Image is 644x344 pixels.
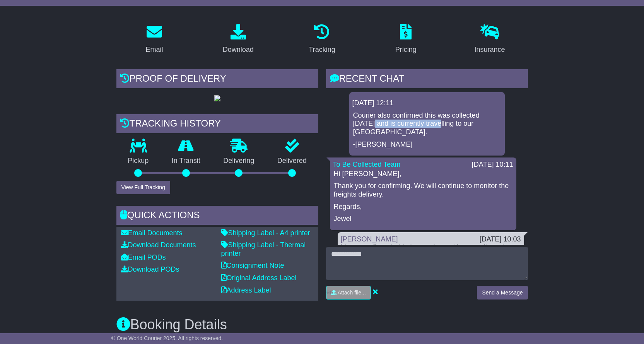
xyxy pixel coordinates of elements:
div: Download [223,44,254,55]
div: Insurance [475,44,505,55]
div: Email [145,44,163,55]
p: Delivered [266,157,318,165]
div: RECENT CHAT [326,69,528,90]
div: I have confirmed with the sender and it was collected [DATE] after 2 pm [341,243,521,260]
p: Regards, [334,203,512,211]
div: Tracking history [116,114,318,135]
button: View Full Tracking [116,181,170,194]
span: © One World Courier 2025. All rights reserved. [111,335,223,341]
p: Pickup [116,157,161,165]
div: Pricing [395,44,417,55]
a: Original Address Label [221,274,297,282]
a: [PERSON_NAME] [341,235,398,243]
a: Email Documents [121,229,183,237]
a: Download [218,21,259,58]
p: Delivering [212,157,266,165]
div: [DATE] 10:11 [472,161,513,169]
img: GetPodImage [214,95,220,101]
a: Pricing [390,21,422,58]
p: Jewel [334,215,512,223]
a: Email [140,21,168,58]
p: Hi [PERSON_NAME], [334,170,512,178]
a: Tracking [304,21,340,58]
a: To Be Collected Team [333,161,401,168]
p: Thank you for confirming. We will continue to monitor the freights delivery. [334,182,512,199]
div: Quick Actions [116,206,318,227]
button: Send a Message [477,286,528,300]
a: Download Documents [121,241,196,249]
a: Email PODs [121,253,166,261]
a: Consignment Note [221,262,284,269]
div: [DATE] 12:11 [352,99,502,108]
div: Proof of Delivery [116,69,318,90]
a: Shipping Label - A4 printer [221,229,310,237]
p: -[PERSON_NAME] [353,140,501,149]
div: [DATE] 10:03 [480,235,521,244]
p: In Transit [160,157,212,165]
a: Download PODs [121,265,179,273]
a: Address Label [221,286,271,294]
div: Tracking [309,44,335,55]
h3: Booking Details [116,317,528,332]
a: Shipping Label - Thermal printer [221,241,306,257]
a: Insurance [470,21,510,58]
p: Courier also confirmed this was collected [DATE] and is currently travelling to our [GEOGRAPHIC_D... [353,111,501,137]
